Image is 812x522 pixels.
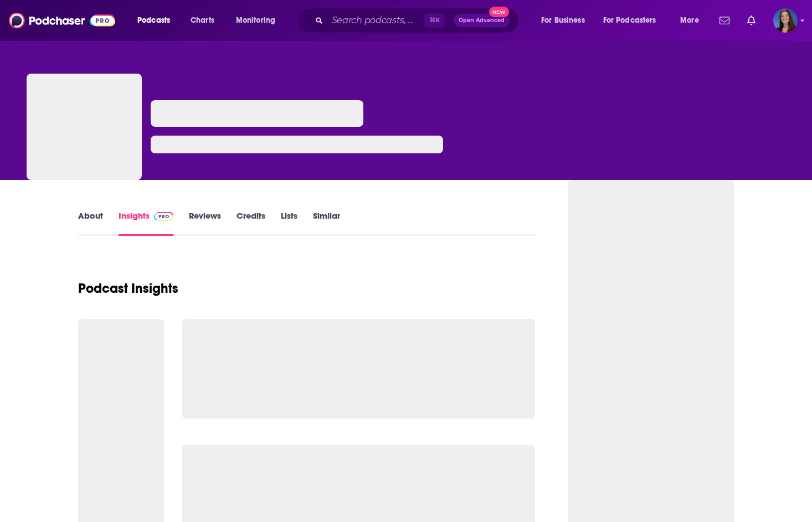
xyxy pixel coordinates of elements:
h1: Podcast Insights [78,280,178,297]
a: Lists [281,210,297,236]
span: Monitoring [236,13,275,28]
a: Reviews [189,210,221,236]
span: For Podcasters [603,13,656,28]
span: New [489,7,509,17]
button: open menu [533,12,599,29]
a: Show notifications dropdown [715,11,734,30]
input: Search podcasts, credits, & more... [327,12,424,29]
img: Podchaser - Follow, Share and Rate Podcasts [9,10,115,31]
a: Show notifications dropdown [743,11,760,30]
button: Show profile menu [773,8,798,33]
a: Credits [237,210,265,236]
img: User Profile [773,8,798,33]
a: About [78,210,103,236]
span: Logged in as emmadonovan [773,8,798,33]
span: Open Advanced [459,18,505,23]
a: Similar [313,210,340,236]
a: Charts [183,12,221,29]
div: Search podcasts, credits, & more... [307,8,530,33]
button: open menu [672,12,713,29]
button: open menu [228,12,290,29]
button: open menu [130,12,184,29]
button: open menu [596,12,672,29]
a: InsightsPodchaser Pro [119,210,173,236]
span: ⌘ K [424,13,445,28]
img: Podchaser Pro [154,212,173,221]
span: Podcasts [137,13,170,28]
span: For Business [541,13,585,28]
button: Open AdvancedNew [454,14,510,27]
span: Charts [191,13,214,28]
span: More [680,13,699,28]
